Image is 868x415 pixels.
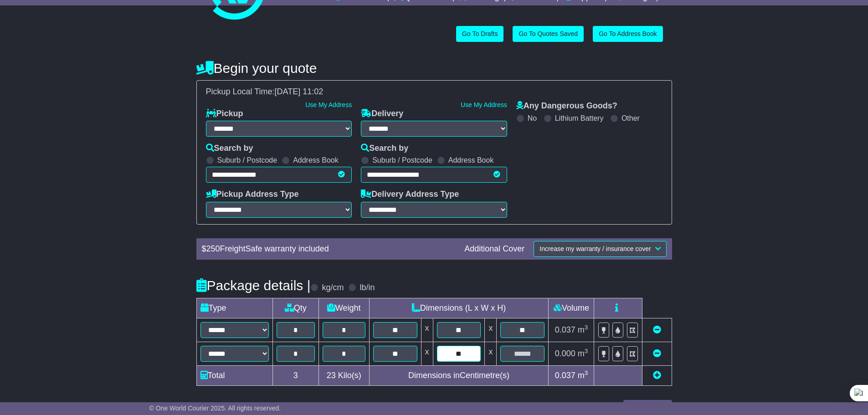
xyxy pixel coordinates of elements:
label: Search by [206,143,253,154]
h4: Package details | [196,278,311,293]
td: 3 [272,365,318,385]
span: m [578,325,588,334]
sup: 3 [585,324,588,331]
td: Weight [318,298,369,318]
div: $ FreightSafe warranty included [197,244,460,254]
label: Other [621,114,640,123]
span: © One World Courier 2025. All rights reserved. [149,405,281,412]
label: lb/in [360,283,375,293]
label: Any Dangerous Goods? [516,101,617,111]
a: Use My Address [461,101,507,108]
span: Increase my warranty / insurance cover [539,245,651,252]
div: Additional Cover [460,244,529,254]
label: Suburb / Postcode [217,156,277,164]
label: kg/cm [322,283,344,293]
h4: Begin your quote [196,61,672,76]
td: x [485,342,497,365]
span: 0.037 [555,325,575,334]
label: Pickup [206,109,243,119]
span: m [578,349,588,358]
td: Qty [272,298,318,318]
span: m [578,371,588,380]
a: Remove this item [653,325,661,334]
label: No [528,114,537,123]
label: Address Book [293,156,339,164]
button: Increase my warranty / insurance cover [534,241,666,257]
span: 23 [327,371,336,380]
label: Delivery Address Type [361,190,459,200]
div: Pickup Local Time: [201,87,667,97]
span: 250 [206,244,220,253]
td: Volume [549,298,594,318]
a: Add new item [653,371,661,380]
td: x [421,318,433,342]
a: Use My Address [305,101,352,108]
td: Dimensions in Centimetre(s) [369,365,549,385]
a: Go To Drafts [456,26,503,42]
td: Type [196,298,272,318]
sup: 3 [585,348,588,354]
a: Go To Quotes Saved [513,26,584,42]
td: Kilo(s) [318,365,369,385]
td: Dimensions (L x W x H) [369,298,549,318]
label: Suburb / Postcode [372,156,432,164]
label: Lithium Battery [555,114,604,123]
label: Delivery [361,109,403,119]
td: x [485,318,497,342]
span: 0.037 [555,371,575,380]
td: x [421,342,433,365]
td: Total [196,365,272,385]
label: Search by [361,143,408,154]
a: Remove this item [653,349,661,358]
sup: 3 [585,369,588,376]
label: Address Book [448,156,494,164]
span: 0.000 [555,349,575,358]
label: Pickup Address Type [206,190,299,200]
span: [DATE] 11:02 [275,87,324,96]
a: Go To Address Book [593,26,663,42]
